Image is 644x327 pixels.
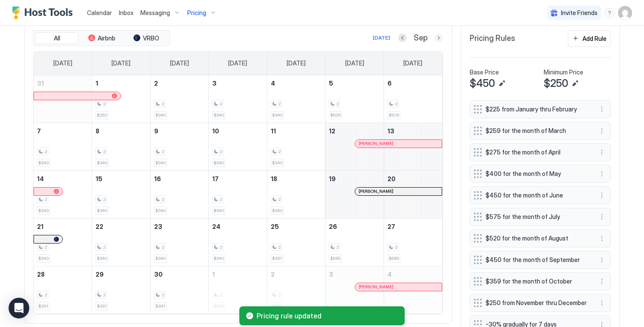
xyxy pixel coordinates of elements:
[271,127,276,135] span: 11
[373,34,390,42] div: [DATE]
[209,75,267,91] a: September 3, 2025
[325,266,384,314] td: October 3, 2025
[278,101,281,107] span: 2
[384,123,442,170] td: September 13, 2025
[372,33,391,43] button: [DATE]
[103,197,105,202] span: 2
[34,218,92,266] td: September 21, 2025
[287,59,306,67] span: [DATE]
[209,266,267,282] a: October 1, 2025
[389,256,399,261] span: $585
[98,34,115,42] span: Airbnb
[143,34,159,42] span: VRBO
[96,127,99,135] span: 8
[212,127,219,135] span: 10
[97,160,107,166] span: $340
[37,80,44,87] span: 31
[267,266,325,282] a: October 2, 2025
[470,77,495,90] span: $450
[92,266,151,314] td: September 29, 2025
[470,34,515,43] span: Pricing Rules
[486,278,588,285] span: $359 for the month of October
[34,123,92,170] td: September 7, 2025
[150,75,209,123] td: September 2, 2025
[597,212,607,222] button: More options
[336,101,339,107] span: 2
[161,244,164,250] span: 2
[387,175,396,182] span: 20
[582,34,607,43] div: Add Rule
[96,175,102,182] span: 15
[267,170,325,218] td: September 18, 2025
[597,276,607,287] div: menu
[220,101,222,107] span: 2
[209,171,267,187] a: September 17, 2025
[597,276,607,287] button: More options
[486,299,588,307] span: $250 from November thru December
[597,212,607,222] div: menu
[34,75,92,123] td: August 31, 2025
[87,8,112,17] a: Calendar
[387,80,392,87] span: 6
[170,59,189,67] span: [DATE]
[395,244,397,250] span: 2
[486,256,588,264] span: $450 for the month of September
[271,80,275,87] span: 4
[38,208,49,213] span: $340
[384,75,442,91] a: September 6, 2025
[267,75,325,91] a: September 4, 2025
[34,219,92,234] a: September 21, 2025
[92,75,151,123] td: September 1, 2025
[597,104,607,114] div: menu
[209,123,267,170] td: September 10, 2025
[544,77,568,90] span: $250
[97,208,107,213] span: $340
[96,271,104,278] span: 29
[9,298,29,318] div: Open Intercom Messenger
[212,271,215,278] span: 1
[161,292,164,298] span: 2
[97,256,107,261] span: $340
[486,191,588,199] span: $450 for the month of June
[87,9,112,16] span: Calendar
[12,6,77,19] div: Host Tools Logo
[96,80,98,87] span: 1
[150,266,209,314] td: September 30, 2025
[34,75,92,91] a: August 31, 2025
[345,59,364,67] span: [DATE]
[597,233,607,244] div: menu
[568,30,611,47] button: Add Rule
[209,219,267,234] a: September 24, 2025
[44,292,47,298] span: 2
[212,175,219,182] span: 17
[597,104,607,114] button: More options
[119,9,133,16] span: Inbox
[154,223,162,230] span: 23
[330,256,341,261] span: $585
[329,175,336,182] span: 19
[125,32,168,44] button: VRBO
[329,80,333,87] span: 5
[257,312,398,320] span: Pricing rule updated
[403,59,422,67] span: [DATE]
[187,9,206,17] span: Pricing
[325,170,384,218] td: September 19, 2025
[325,75,384,91] a: September 5, 2025
[597,190,607,201] div: menu
[271,175,277,182] span: 18
[80,32,123,44] button: Airbnb
[267,123,325,170] td: September 11, 2025
[33,30,170,46] div: tab-group
[92,218,151,266] td: September 22, 2025
[155,256,166,261] span: $340
[209,218,267,266] td: September 24, 2025
[497,78,507,89] button: Edit
[34,266,92,314] td: September 28, 2025
[272,256,282,261] span: $391
[228,59,247,67] span: [DATE]
[384,171,442,187] a: September 20, 2025
[272,208,282,213] span: $340
[325,266,384,282] a: October 3, 2025
[155,303,165,309] span: $391
[154,127,158,135] span: 9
